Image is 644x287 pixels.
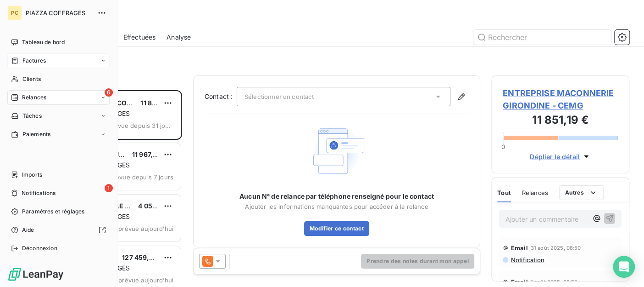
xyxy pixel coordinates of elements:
[22,226,34,234] span: Aide
[205,92,237,101] label: Contact :
[304,221,369,236] button: Modifier ce contact
[361,253,474,268] button: Prendre des notes durant mon appel
[7,223,110,237] a: Aide
[522,189,548,196] span: Relances
[22,38,65,46] span: Tableau de bord
[108,122,173,129] span: prévue depuis 31 jours
[497,189,511,196] span: Tout
[511,244,528,252] span: Email
[22,75,41,83] span: Clients
[138,202,173,210] span: 4 053,54 €
[22,130,50,138] span: Paiements
[510,256,544,264] span: Notification
[118,276,173,284] span: prévue aujourd’hui
[132,150,166,158] span: 11 967,12 €
[22,171,42,179] span: Imports
[22,207,84,216] span: Paramètres et réglages
[503,87,618,112] span: ENTREPRISE MACONNERIE GIRONDINE - CEMG
[531,245,581,251] span: 31 août 2025, 08:50
[531,279,578,285] span: 1 août 2025, 08:50
[105,88,113,97] span: 6
[244,93,314,100] span: Sélectionner un contact
[118,225,173,232] span: prévue aujourd’hui
[22,57,46,65] span: Factures
[245,203,428,210] span: Ajouter les informations manquantes pour accéder à la relance
[473,30,611,45] input: Rechercher
[22,93,46,102] span: Relances
[22,244,57,253] span: Déconnexion
[527,151,594,162] button: Déplier le détail
[110,173,173,181] span: prévue depuis 7 jours
[239,192,434,201] span: Aucun N° de relance par téléphone renseigné pour le contact
[530,152,580,161] span: Déplier le détail
[22,112,42,120] span: Tâches
[559,185,604,200] button: Autres
[26,9,92,17] span: PIAZZA COFFRAGES
[167,33,191,42] span: Analyse
[140,99,174,107] span: 11 851,19 €
[65,202,178,210] span: ROC ROCHEFOLLE CONSTRUCTION
[307,121,366,181] img: Empty state
[613,256,635,278] div: Open Intercom Messenger
[7,267,64,281] img: Logo LeanPay
[65,99,190,107] span: ENTREPRISE MACONNERIE GIRONDINE
[501,143,505,150] span: 0
[511,278,528,286] span: Email
[122,253,164,261] span: 127 459,90 €
[503,112,618,130] h3: 11 851,19 €
[7,6,22,20] div: PC
[22,189,56,197] span: Notifications
[123,33,156,42] span: Effectuées
[105,184,113,192] span: 1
